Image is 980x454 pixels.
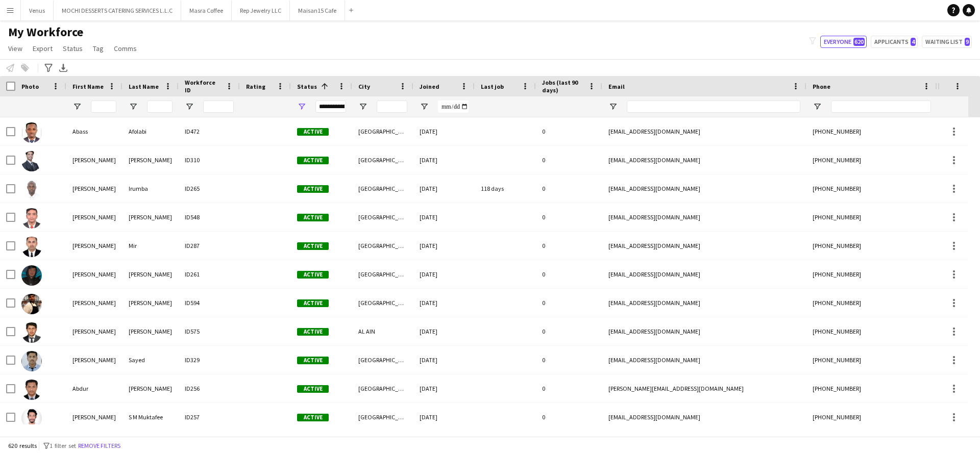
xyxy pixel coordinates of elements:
div: [PERSON_NAME] [66,232,122,260]
div: S M Muktafee [122,403,179,431]
span: Rating [246,83,265,90]
span: Export [33,44,53,53]
div: ID329 [179,346,240,374]
div: [PERSON_NAME] [122,374,179,402]
span: Active [297,414,329,421]
div: [PHONE_NUMBER] [806,117,937,145]
span: Active [297,328,329,336]
div: 0 [536,146,602,174]
img: Abdullah Mir Jamal [21,322,42,343]
div: [GEOGRAPHIC_DATA] [352,374,413,402]
div: ID261 [179,260,240,288]
div: [GEOGRAPHIC_DATA] [352,146,413,174]
span: 9 [965,38,970,46]
span: Active [297,271,329,279]
span: Email [608,83,625,90]
img: Abdul Mir [21,237,42,257]
span: Active [297,185,329,193]
div: [DATE] [413,146,475,174]
div: AL AIN [352,317,413,345]
div: [EMAIL_ADDRESS][DOMAIN_NAME] [602,174,806,203]
button: Open Filter Menu [185,102,194,111]
span: 620 [853,38,865,46]
div: [DATE] [413,289,475,317]
button: Open Filter Menu [358,102,367,111]
span: Active [297,214,329,221]
app-action-btn: Export XLSX [57,62,69,74]
a: View [4,42,27,55]
div: [EMAIL_ADDRESS][DOMAIN_NAME] [602,317,806,345]
div: [PERSON_NAME] [122,146,179,174]
span: Tag [93,44,104,53]
span: Active [297,385,329,393]
div: [PHONE_NUMBER] [806,317,937,345]
div: Afolabi [122,117,179,145]
div: [PERSON_NAME] [122,289,179,317]
div: 0 [536,403,602,431]
div: 0 [536,317,602,345]
div: [GEOGRAPHIC_DATA] [352,346,413,374]
div: [PERSON_NAME] [122,203,179,231]
div: ID257 [179,403,240,431]
input: Email Filter Input [627,100,800,113]
div: [GEOGRAPHIC_DATA] [352,232,413,260]
div: ID548 [179,203,240,231]
div: ID472 [179,117,240,145]
input: City Filter Input [377,100,407,113]
div: [DATE] [413,346,475,374]
span: Active [297,242,329,250]
span: Active [297,128,329,136]
div: [PERSON_NAME] [66,260,122,288]
div: [DATE] [413,232,475,260]
div: [PERSON_NAME] [66,203,122,231]
img: Abdur Rahman [21,380,42,400]
div: [DATE] [413,403,475,431]
input: Last Name Filter Input [147,100,173,113]
span: Last Name [129,83,159,90]
div: 0 [536,289,602,317]
div: [PHONE_NUMBER] [806,289,937,317]
span: View [8,44,22,53]
span: Joined [420,83,439,90]
div: ID287 [179,232,240,260]
div: [PERSON_NAME] [66,346,122,374]
div: ID594 [179,289,240,317]
span: Last job [481,83,504,90]
img: Abass Afolabi [21,122,42,143]
button: Open Filter Menu [72,102,82,111]
div: 0 [536,232,602,260]
div: [GEOGRAPHIC_DATA] [352,203,413,231]
div: [GEOGRAPHIC_DATA] [352,260,413,288]
span: Active [297,299,329,307]
div: [PHONE_NUMBER] [806,403,937,431]
div: 118 days [475,174,536,203]
div: [EMAIL_ADDRESS][DOMAIN_NAME] [602,117,806,145]
div: [PHONE_NUMBER] [806,203,937,231]
img: Abdul Rahman [21,265,42,286]
div: [PERSON_NAME] [66,174,122,203]
div: [PHONE_NUMBER] [806,174,937,203]
div: [GEOGRAPHIC_DATA] [352,174,413,203]
button: Open Filter Menu [297,102,306,111]
div: [PERSON_NAME] [122,317,179,345]
div: [DATE] [413,317,475,345]
div: Mir [122,232,179,260]
img: Abdullah Sayed [21,351,42,371]
a: Comms [110,42,141,55]
div: [PERSON_NAME] [122,260,179,288]
div: Abdur [66,374,122,402]
span: First Name [72,83,104,90]
div: 0 [536,174,602,203]
div: [PHONE_NUMBER] [806,146,937,174]
span: City [358,83,370,90]
div: [DATE] [413,203,475,231]
span: Status [297,83,317,90]
div: [PERSON_NAME] [66,317,122,345]
div: 0 [536,260,602,288]
div: [EMAIL_ADDRESS][DOMAIN_NAME] [602,346,806,374]
app-action-btn: Advanced filters [42,62,55,74]
div: 0 [536,117,602,145]
div: [EMAIL_ADDRESS][DOMAIN_NAME] [602,232,806,260]
div: [PHONE_NUMBER] [806,260,937,288]
span: Jobs (last 90 days) [542,79,584,94]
